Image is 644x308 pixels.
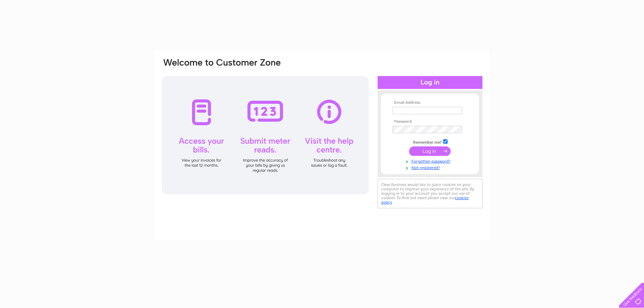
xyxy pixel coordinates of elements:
a: Forgotten password? [392,158,469,164]
th: Email Address: [391,100,469,105]
a: Not registered? [392,164,469,170]
td: Remember me? [391,138,469,145]
a: cookies policy [381,195,469,205]
th: Password: [391,119,469,124]
input: Submit [409,146,451,156]
div: Clear Business would like to place cookies on your computer to improve your experience of the sit... [378,179,482,208]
